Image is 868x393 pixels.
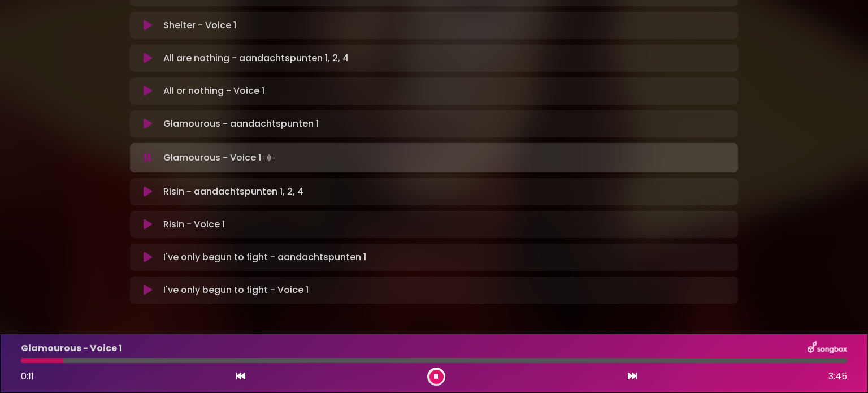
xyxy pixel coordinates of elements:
p: Shelter - Voice 1 [163,19,236,32]
p: All are nothing - aandachtspunten 1, 2, 4 [163,51,349,65]
p: I've only begun to fight - Voice 1 [163,283,309,297]
p: All or nothing - Voice 1 [163,84,264,98]
p: Risin - Voice 1 [163,218,225,231]
p: Glamourous - Voice 1 [21,342,122,355]
img: waveform4.gif [261,150,277,166]
p: Risin - aandachtspunten 1, 2, 4 [163,185,303,198]
img: songbox-logo-white.png [808,341,847,356]
p: Glamourous - aandachtspunten 1 [163,117,319,131]
p: I've only begun to fight - aandachtspunten 1 [163,251,366,264]
p: Glamourous - Voice 1 [163,150,277,166]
